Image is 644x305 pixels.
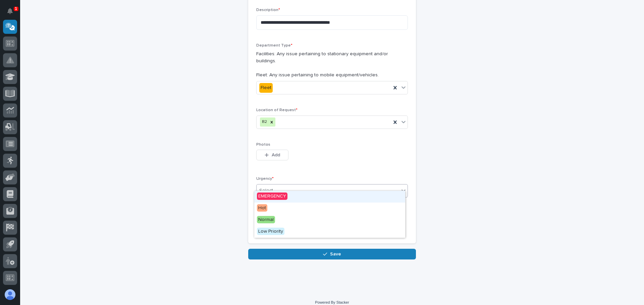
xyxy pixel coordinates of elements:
[257,216,275,223] span: Normal
[254,226,405,238] div: Low Priority
[256,51,408,78] p: Facilities: Any issue pertaining to stationary equipment and/or buildings. Fleet: Any issue perta...
[256,8,280,12] span: Description
[257,228,284,235] span: Low Priority
[15,6,17,11] p: 1
[256,143,270,147] span: Photos
[315,300,349,304] a: Powered By Stacker
[3,288,17,302] button: users-avatar
[256,108,298,112] span: Location of Request
[259,83,273,93] div: Fleet
[254,214,405,226] div: Normal
[248,249,416,259] button: Save
[254,191,405,203] div: EMERGENCY
[8,8,17,19] div: Notifications1
[272,152,280,158] span: Add
[257,204,267,212] span: Hot
[260,118,268,127] div: B2
[254,203,405,214] div: Hot
[256,44,292,48] span: Department Type
[330,251,341,257] span: Save
[259,187,276,194] div: Select...
[257,193,287,200] span: EMERGENCY
[3,4,17,18] button: Notifications
[256,177,274,181] span: Urgency
[256,150,288,160] button: Add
